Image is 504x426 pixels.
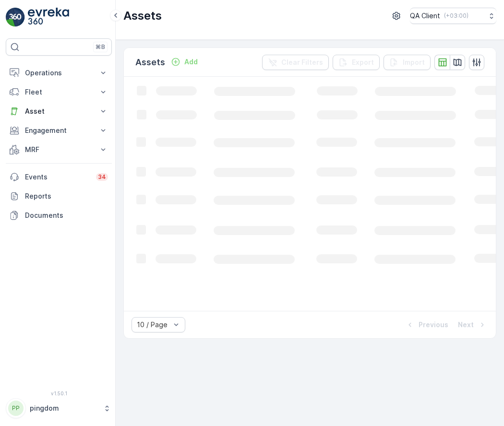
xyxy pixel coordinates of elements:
[8,401,24,416] div: PP
[25,145,93,154] p: MRF
[262,55,329,70] button: Clear Filters
[404,319,449,331] button: Previous
[25,191,108,201] p: Reports
[25,68,93,78] p: Operations
[25,106,93,116] p: Asset
[333,55,380,70] button: Export
[281,58,323,67] p: Clear Filters
[6,167,112,187] a: Events34
[403,58,425,67] p: Import
[6,206,112,225] a: Documents
[135,56,165,69] p: Assets
[30,403,98,413] p: pingdom
[28,8,69,27] img: logo_light-DOdMpM7g.png
[352,58,374,67] p: Export
[25,211,108,220] p: Documents
[123,8,162,24] p: Assets
[96,43,105,51] p: ⌘B
[6,187,112,206] a: Reports
[419,320,448,330] p: Previous
[6,63,112,83] button: Operations
[25,87,93,97] p: Fleet
[6,8,25,27] img: logo
[410,8,496,24] button: QA Client(+03:00)
[458,320,474,330] p: Next
[167,56,202,68] button: Add
[384,55,431,70] button: Import
[6,140,112,159] button: MRF
[6,83,112,102] button: Fleet
[6,102,112,121] button: Asset
[25,126,93,135] p: Engagement
[410,11,440,21] p: QA Client
[6,121,112,140] button: Engagement
[184,57,198,67] p: Add
[6,398,112,418] button: PPpingdom
[457,319,488,331] button: Next
[25,172,90,182] p: Events
[444,12,468,20] p: ( +03:00 )
[98,173,106,181] p: 34
[6,390,112,396] span: v 1.50.1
